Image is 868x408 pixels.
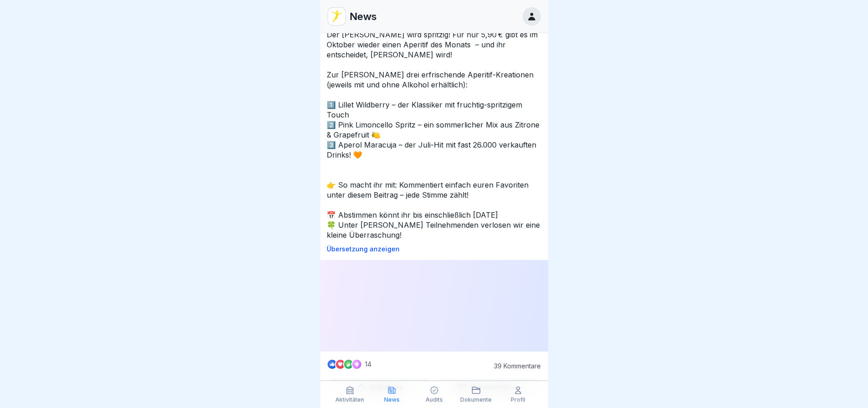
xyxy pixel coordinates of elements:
p: Aktivitäten [335,397,364,403]
p: Dokumente [460,397,492,403]
p: 14 [365,361,371,368]
p: Profil [511,397,525,403]
img: vd4jgc378hxa8p7qw0fvrl7x.png [328,8,345,25]
p: 39 Kommentare [491,362,541,370]
p: Übersetzung anzeigen [327,245,542,253]
p: News [349,10,377,22]
p: News [384,397,400,403]
p: Audits [426,397,443,403]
